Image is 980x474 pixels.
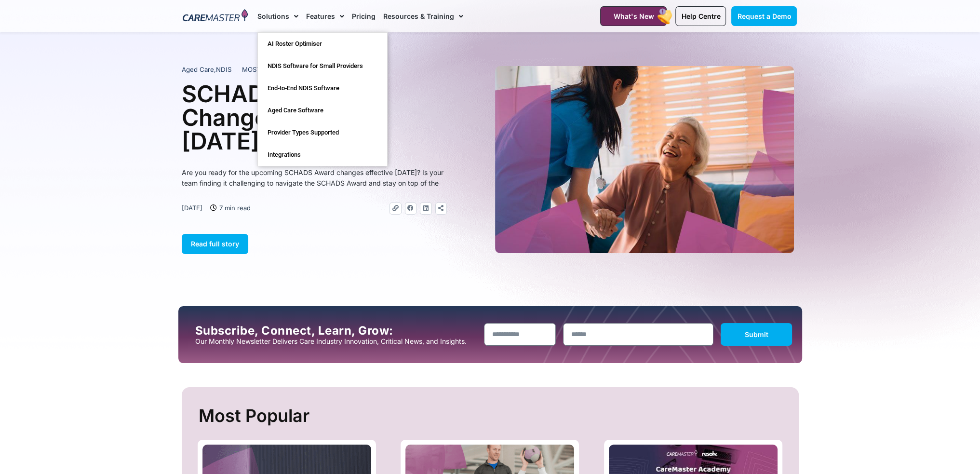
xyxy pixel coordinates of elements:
[182,204,202,212] time: [DATE]
[258,99,387,122] a: Aged Care Software
[600,6,667,26] a: What's New
[495,66,794,253] img: A heartwarming moment where a support worker in a blue uniform, with a stethoscope draped over he...
[182,167,447,189] p: Are you ready for the upcoming SCHADS Award changes effective [DATE]? Is your team finding it cha...
[681,12,720,20] span: Help Centre
[182,66,214,73] span: Aged Care
[182,234,248,254] a: Read full story
[182,82,447,153] h1: SCHADS Award Changes Effective [DATE]
[191,240,239,248] span: Read full story
[731,6,797,26] a: Request a Demo
[242,65,292,75] span: MOST POPULAR
[721,323,792,346] button: Submit
[258,33,387,55] a: AI Roster Optimiser
[613,12,654,20] span: What's New
[217,203,251,213] span: 7 min read
[182,66,231,73] span: ,
[195,324,477,338] h2: Subscribe, Connect, Learn, Grow:
[258,144,387,166] a: Integrations
[258,77,387,99] a: End-to-End NDIS Software
[737,12,791,20] span: Request a Demo
[183,9,248,24] img: CareMaster Logo
[199,402,784,430] h2: Most Popular
[216,66,231,73] span: NDIS
[258,122,387,144] a: Provider Types Supported
[258,55,387,77] a: NDIS Software for Small Providers
[257,32,388,166] ul: Solutions
[745,330,768,339] span: Submit
[195,338,477,345] p: Our Monthly Newsletter Delivers Care Industry Innovation, Critical News, and Insights.
[675,6,726,26] a: Help Centre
